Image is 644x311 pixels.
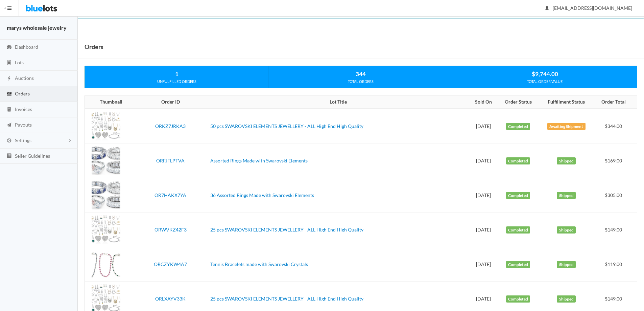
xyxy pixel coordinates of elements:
[85,95,133,109] th: Thumbnail
[594,247,637,282] td: $119.00
[155,296,186,302] a: ORLXAYV33K
[210,296,363,302] a: 25 pcs SWAROVSKI ELEMENTS JEWELLERY - ALL High End High Quality
[6,60,13,66] ion-icon: clipboard
[85,79,268,85] div: UNFULFILLED ORDERS
[506,261,530,268] label: Completed
[469,247,498,282] td: [DATE]
[210,123,363,129] a: 50 pcs SWAROVSKI ELEMENTS JEWELLERY - ALL High End High Quality
[506,295,530,303] label: Completed
[15,75,34,81] span: Auctions
[469,213,498,247] td: [DATE]
[506,157,530,165] label: Completed
[15,122,32,128] span: Payouts
[356,70,366,77] strong: 344
[154,261,187,267] a: ORCZYKW4A7
[6,153,13,159] ion-icon: list box
[506,192,530,199] label: Completed
[210,227,363,232] a: 25 pcs SWAROVSKI ELEMENTS JEWELLERY - ALL High End High Quality
[208,95,469,109] th: Lot Title
[557,261,576,268] label: Shipped
[7,24,67,31] strong: marys wholesale jewelry
[133,95,208,109] th: Order ID
[6,91,13,97] ion-icon: cash
[15,91,30,96] span: Orders
[545,5,632,11] span: [EMAIL_ADDRESS][DOMAIN_NAME]
[469,95,498,109] th: Sold On
[6,107,13,113] ion-icon: calculator
[6,44,13,51] ion-icon: speedometer
[15,137,31,143] span: Settings
[557,157,576,165] label: Shipped
[15,60,24,65] span: Lots
[469,109,498,143] td: [DATE]
[156,158,185,163] a: ORFJFLPTVA
[269,79,452,85] div: TOTAL ORDERS
[506,226,530,234] label: Completed
[557,295,576,303] label: Shipped
[544,5,550,12] ion-icon: person
[453,79,637,85] div: TOTAL ORDER VALUE
[210,158,308,163] a: Assorted Rings Made with Swarovski Elements
[15,106,32,112] span: Invoices
[594,213,637,247] td: $149.00
[557,192,576,199] label: Shipped
[15,44,38,50] span: Dashboard
[175,70,178,77] strong: 1
[547,123,586,130] label: Awaiting Shipment
[532,70,558,77] strong: $9,744.00
[6,122,13,129] ion-icon: paper plane
[557,226,576,234] label: Shipped
[15,153,50,159] span: Seller Guidelines
[210,192,314,198] a: 36 Assorted Rings Made with Swarovski Elements
[594,178,637,213] td: $305.00
[498,95,539,109] th: Order Status
[506,123,530,130] label: Completed
[469,178,498,213] td: [DATE]
[594,95,637,109] th: Order Total
[154,227,187,232] a: ORWVKZ42F3
[6,138,13,144] ion-icon: cog
[539,95,594,109] th: Fulfillment Status
[210,261,308,267] a: Tennis Bracelets made with Swarovski Crystals
[594,109,637,143] td: $344.00
[469,143,498,178] td: [DATE]
[6,75,13,82] ion-icon: flash
[85,42,103,52] h1: Orders
[594,143,637,178] td: $169.00
[155,123,186,129] a: ORKZ7JRKA3
[154,192,186,198] a: OR7HAKX7YA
